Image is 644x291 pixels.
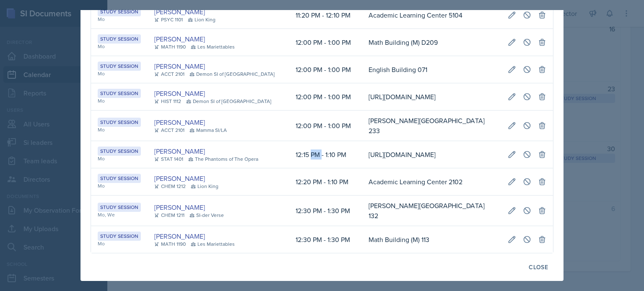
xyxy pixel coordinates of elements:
[289,141,362,168] td: 12:15 PM - 1:10 PM
[98,155,141,162] div: Mo
[154,61,205,71] a: [PERSON_NAME]
[154,43,186,51] div: MATH 1190
[98,15,141,23] div: Mo
[362,29,501,56] td: Math Building (M) D209
[98,97,141,105] div: Mo
[98,147,141,156] div: Study Session
[362,111,501,141] td: [PERSON_NAME][GEOGRAPHIC_DATA] 233
[362,226,501,253] td: Math Building (M) 113
[154,231,205,241] a: [PERSON_NAME]
[362,56,501,83] td: English Building 071
[154,183,186,190] div: CHEM 1212
[98,62,141,71] div: Study Session
[154,98,181,105] div: HIST 1112
[289,111,362,141] td: 12:00 PM - 1:00 PM
[362,83,501,111] td: [URL][DOMAIN_NAME]
[289,56,362,83] td: 12:00 PM - 1:00 PM
[362,168,501,196] td: Academic Learning Center 2102
[98,240,141,247] div: Mo
[98,174,141,183] div: Study Session
[154,88,205,98] a: [PERSON_NAME]
[154,34,205,44] a: [PERSON_NAME]
[191,183,218,190] div: Lion King
[190,211,224,219] div: SI-der Verse
[98,203,141,212] div: Study Session
[190,126,227,134] div: Mamma SI/LA
[289,168,362,196] td: 12:20 PM - 1:10 PM
[98,34,141,44] div: Study Session
[191,240,235,248] div: Les Mariettables
[154,202,205,212] a: [PERSON_NAME]
[98,43,141,50] div: Mo
[98,89,141,98] div: Study Session
[523,260,553,274] button: Close
[362,2,501,29] td: Academic Learning Center 5104
[98,126,141,134] div: Mo
[154,70,184,78] div: ACCT 2101
[98,7,141,16] div: Study Session
[289,196,362,226] td: 12:30 PM - 1:30 PM
[190,70,275,78] div: Demon SI of [GEOGRAPHIC_DATA]
[191,43,235,51] div: Les Mariettables
[98,182,141,190] div: Mo
[154,117,205,127] a: [PERSON_NAME]
[362,141,501,168] td: [URL][DOMAIN_NAME]
[186,98,271,105] div: Demon SI of [GEOGRAPHIC_DATA]
[154,155,183,163] div: STAT 1401
[289,29,362,56] td: 12:00 PM - 1:00 PM
[362,196,501,226] td: [PERSON_NAME][GEOGRAPHIC_DATA] 132
[98,118,141,127] div: Study Session
[154,126,184,134] div: ACCT 2101
[98,232,141,241] div: Study Session
[154,146,205,156] a: [PERSON_NAME]
[154,7,205,17] a: [PERSON_NAME]
[154,16,183,23] div: PSYC 1101
[289,83,362,111] td: 12:00 PM - 1:00 PM
[98,211,141,219] div: Mo, We
[188,16,216,23] div: Lion King
[529,264,548,270] div: Close
[188,155,258,163] div: The Phantoms of The Opera
[154,211,184,219] div: CHEM 1211
[98,70,141,77] div: Mo
[289,226,362,253] td: 12:30 PM - 1:30 PM
[154,240,186,248] div: MATH 1190
[154,173,205,183] a: [PERSON_NAME]
[289,2,362,29] td: 11:20 PM - 12:10 PM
